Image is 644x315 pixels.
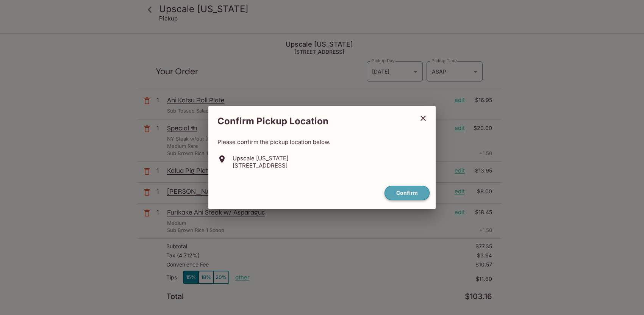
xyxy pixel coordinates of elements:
[414,109,433,128] button: close
[233,155,288,162] p: Upscale [US_STATE]
[208,112,414,131] h2: Confirm Pickup Location
[385,186,430,201] button: confirm
[217,138,427,146] p: Please confirm the pickup location below.
[233,162,288,169] p: [STREET_ADDRESS]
